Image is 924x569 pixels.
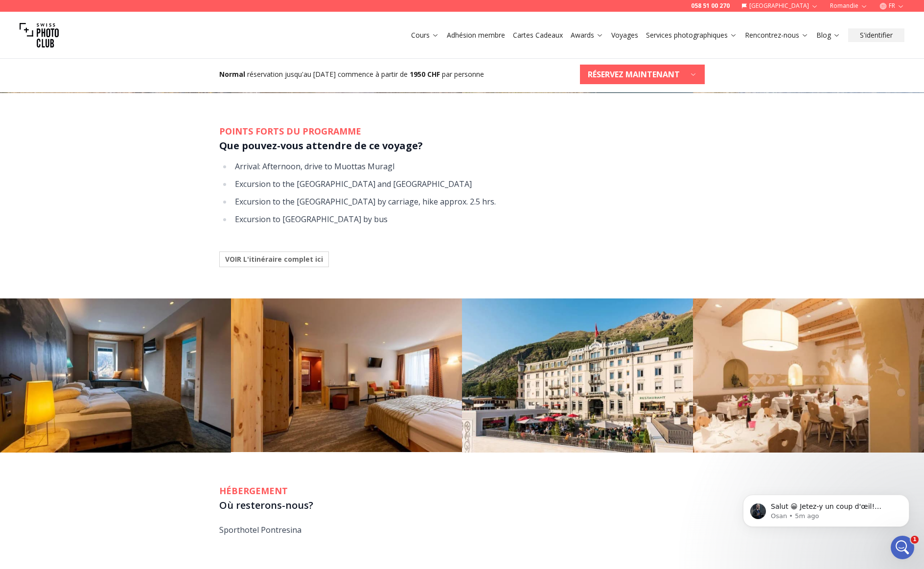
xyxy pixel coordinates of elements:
button: S'identifier [848,28,904,42]
img: Photo412 [462,298,693,453]
button: Emoji picker [15,320,23,328]
img: Profile image for Osan [55,282,63,290]
div: Fin • 2m ago [16,99,54,105]
div: Bonjour ! Comment pouvons-nous vous aider aujourd'hui ? [16,72,153,91]
img: Profile image for Ina [55,5,71,21]
div: Fin says… [8,67,188,115]
button: Cours [407,28,443,42]
img: Profile image for Ina [61,282,69,290]
li: Excursion to the [GEOGRAPHIC_DATA] and [GEOGRAPHIC_DATA] [232,177,705,191]
p: Back [DATE] [83,12,122,22]
button: Blog [812,28,844,42]
li: Excursion to [GEOGRAPHIC_DATA] by bus [232,212,705,226]
button: Adhésion membre [443,28,509,42]
b: 1950 CHF [410,69,440,79]
button: RÉSERVEZ MAINTENANT [580,65,705,84]
li: Arrival: Afternoon, drive to Muottas Muragl [232,159,705,173]
a: 058 51 00 270 [691,2,730,10]
div: user says… [8,115,188,158]
img: Profile image for Quim [28,5,44,21]
button: Awards [567,28,607,42]
a: Blog [816,30,840,40]
a: Awards [571,30,603,40]
h3: Où resterons-nous? [219,498,705,513]
button: Send a message… [168,317,184,332]
button: go back [6,4,25,23]
span: par personne [442,69,484,79]
h2: HÉBERGEMENT [219,484,705,498]
a: Rencontrez-nous [745,30,808,40]
img: Swiss photo club [20,16,59,55]
div: Waiting for a teammate [10,282,186,290]
h1: Swiss Photo Club [75,5,141,12]
img: Profile image for Quim [49,282,57,290]
a: Voyages [611,30,638,40]
h3: Que pouvez-vous attendre de ce voyage? [219,138,705,154]
textarea: Message… [8,300,187,317]
li: Excursion to the [GEOGRAPHIC_DATA] by carriage, hike approx. 2.5 hrs. [232,195,705,208]
a: Services photographiques [646,30,737,40]
button: Upload attachment [46,320,54,328]
div: Close [172,4,189,22]
img: Photo411 [231,298,462,452]
button: Start recording [62,320,70,328]
a: Cours [411,30,439,40]
b: RÉSERVEZ MAINTENANT [588,68,680,80]
iframe: Intercom notifications message [728,474,924,543]
span: réservation jusqu'au [DATE] commence à partir de [247,69,408,79]
button: Gif picker [31,320,39,328]
iframe: Intercom live chat [891,536,914,559]
button: Rencontrez-nous [741,28,812,42]
h2: POINTS FORTS DU PROGRAMME [219,124,705,138]
a: Cartes Cadeaux [513,30,563,40]
span: 1 [911,536,919,544]
a: Adhésion membre [447,30,505,40]
b: VOIR L'itinéraire complet ici [225,254,323,264]
div: combien de personnes dans le workshop ? [43,121,180,140]
p: Sporthotel Pontresina [219,523,705,537]
button: VOIR L'itinéraire complet ici [219,251,329,267]
img: Photo415 [693,298,924,453]
button: Home [153,4,172,23]
div: combien de personnes dans le workshop ? [35,115,188,146]
b: Normal [219,69,245,79]
img: Profile image for Osan [42,5,57,21]
button: Services photographiques [642,28,741,42]
button: Voyages [607,28,642,42]
button: Cartes Cadeaux [509,28,567,42]
div: Bonjour ! Comment pouvons-nous vous aider aujourd'hui ?Fin • 2m ago [8,67,161,97]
